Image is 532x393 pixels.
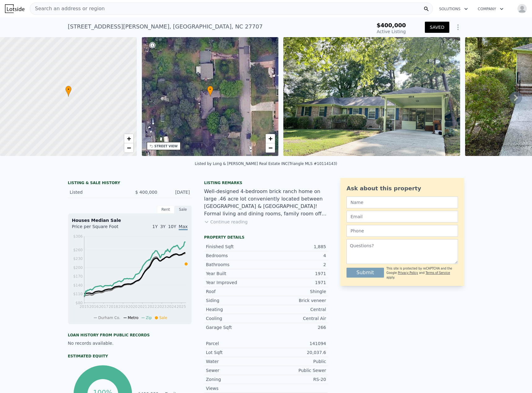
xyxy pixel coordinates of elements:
[266,358,326,365] div: Public
[266,324,326,330] div: 266
[167,304,177,309] tspan: 2024
[124,134,133,143] a: Zoom in
[157,304,167,309] tspan: 2023
[206,297,266,304] div: Siding
[204,180,328,185] div: Listing remarks
[398,271,418,274] a: Privacy Policy
[73,257,83,261] tspan: $230
[73,248,83,252] tspan: $260
[73,234,83,239] tspan: $306
[159,316,167,320] span: Sale
[70,189,125,195] div: Listed
[68,333,192,338] div: Loan history from public records
[73,274,83,279] tspan: $170
[157,205,174,214] div: Rent
[347,268,384,278] button: Submit
[206,315,266,322] div: Cooling
[206,324,266,330] div: Garage Sqft
[177,304,186,309] tspan: 2025
[347,196,458,208] input: Name
[206,349,266,356] div: Lot Sqft
[124,143,133,153] a: Zoom out
[206,288,266,295] div: Roof
[204,235,328,240] div: Property details
[206,340,266,347] div: Parcel
[68,340,192,346] div: No records available.
[473,3,508,15] button: Company
[425,271,450,274] a: Terms of Service
[266,261,326,268] div: 2
[128,316,138,320] span: Metro
[206,244,266,250] div: Finished Sqft
[206,270,266,277] div: Year Built
[266,270,326,277] div: 1971
[73,283,83,287] tspan: $140
[266,279,326,286] div: 1971
[206,367,266,374] div: Sewer
[434,3,473,15] button: Solutions
[204,188,328,218] div: Well-designed 4-bedroom brick ranch home on large .46 acre lot conveniently located between [GEOG...
[425,22,449,33] button: SAVED
[517,4,527,14] img: avatar
[266,244,326,250] div: 1,885
[160,224,165,229] span: 3Y
[162,189,190,195] div: [DATE]
[266,253,326,259] div: 4
[68,180,192,187] div: LISTING & SALE HISTORY
[68,354,192,359] div: Estimated Equity
[206,279,266,286] div: Year Improved
[80,304,89,309] tspan: 2015
[452,21,464,33] button: Show Options
[72,223,130,233] div: Price per Square Foot
[127,144,131,152] span: −
[89,304,99,309] tspan: 2016
[377,29,406,34] span: Active Listing
[206,376,266,382] div: Zoning
[65,87,72,92] span: •
[206,385,266,391] div: Views
[147,304,157,309] tspan: 2022
[347,184,458,193] div: Ask about this property
[283,37,460,156] img: Sale: 167376113 Parcel: 84896207
[152,224,158,229] span: 1Y
[68,22,263,31] div: [STREET_ADDRESS][PERSON_NAME] , [GEOGRAPHIC_DATA] , NC 27707
[127,135,131,142] span: +
[98,316,120,320] span: Durham Co.
[266,288,326,295] div: Shingle
[206,261,266,268] div: Bathrooms
[266,134,275,143] a: Zoom in
[266,367,326,374] div: Public Sewer
[347,225,458,237] input: Phone
[207,86,213,97] div: •
[266,143,275,153] a: Zoom out
[204,219,248,225] button: Continue reading
[266,349,326,356] div: 20,037.6
[168,224,176,229] span: 10Y
[65,86,72,97] div: •
[73,266,83,270] tspan: $200
[109,304,118,309] tspan: 2018
[266,297,326,304] div: Brick veneer
[76,301,83,305] tspan: $80
[206,306,266,313] div: Heating
[146,316,152,320] span: Zip
[174,205,192,214] div: Sale
[266,340,326,347] div: 141094
[268,135,273,142] span: +
[138,304,147,309] tspan: 2021
[118,304,128,309] tspan: 2019
[5,4,24,13] img: Lotside
[73,292,83,296] tspan: $110
[377,22,406,28] span: $400,000
[347,211,458,222] input: Email
[72,217,188,223] div: Houses Median Sale
[266,315,326,322] div: Central Air
[135,190,157,195] span: $ 400,000
[207,87,213,92] span: •
[268,144,273,152] span: −
[179,224,188,230] span: Max
[99,304,108,309] tspan: 2017
[386,266,458,280] div: This site is protected by reCAPTCHA and the Google and apply.
[266,376,326,382] div: RS-20
[195,162,337,166] div: Listed by Long & [PERSON_NAME] Real Estate INC (Triangle MLS #10114143)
